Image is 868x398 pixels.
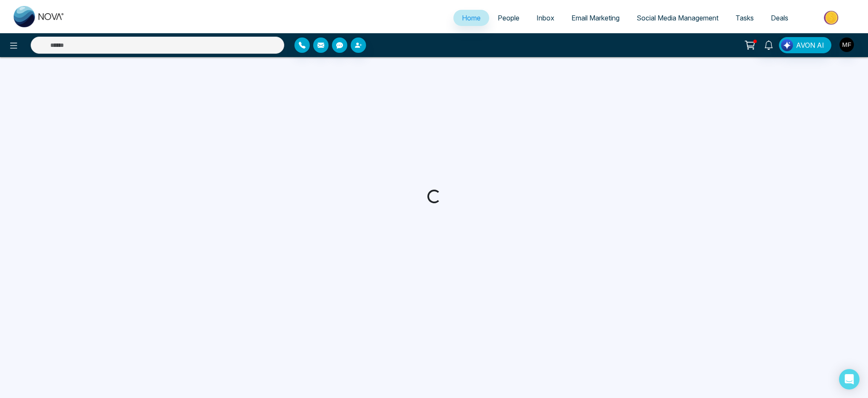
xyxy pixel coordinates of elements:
button: AVON AI [779,37,831,53]
span: Home [462,14,481,22]
img: Lead Flow [781,39,793,51]
a: Email Marketing [563,10,628,26]
a: Inbox [528,10,563,26]
a: Deals [762,10,797,26]
span: Deals [771,14,788,22]
span: People [498,14,519,22]
a: Home [453,10,489,26]
span: Inbox [536,14,554,22]
span: Email Marketing [571,14,620,22]
span: Tasks [735,14,754,22]
span: AVON AI [796,40,824,50]
a: People [489,10,528,26]
img: Nova CRM Logo [14,6,65,27]
a: Social Media Management [628,10,727,26]
img: Market-place.gif [801,8,863,27]
a: Tasks [727,10,762,26]
div: Open Intercom Messenger [839,369,859,389]
span: Social Media Management [637,14,718,22]
img: User Avatar [839,37,854,52]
